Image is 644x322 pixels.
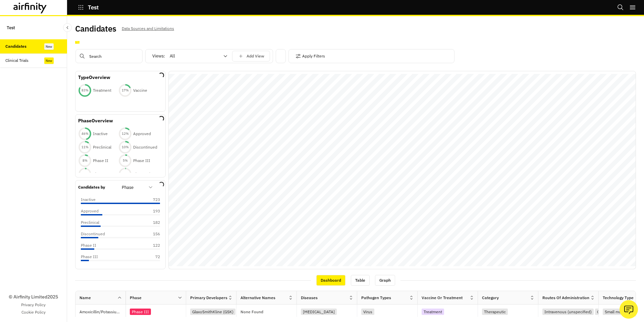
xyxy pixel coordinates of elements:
p: 723 [143,197,160,203]
div: Virus [361,309,374,315]
p: Approved [81,208,99,214]
div: Vaccine or Treatment [422,295,463,301]
div: Category [482,295,499,301]
p: Phase Overview [78,117,113,124]
div: Phase [130,295,142,301]
p: Phase III [133,158,150,164]
div: Candidates [5,43,26,49]
div: 10 % [118,145,132,150]
p: Data Sources and Limitations [122,25,174,32]
p: Phase III [81,254,98,260]
div: Treatment [422,309,444,315]
div: Dashboard [316,275,345,286]
p: Approved [133,131,151,137]
p: 182 [143,219,160,226]
div: Routes of Administration [542,295,589,301]
div: Table [351,275,370,286]
div: Technology Type [603,295,634,301]
p: 156 [143,231,160,237]
div: Intravenous (unspecified) [542,309,594,315]
input: Search [75,49,143,63]
p: Test [88,4,99,10]
div: 4 % [78,172,92,176]
p: Phase II [93,158,108,164]
p: Phase I [81,265,95,271]
p: Discontinued [81,231,105,237]
div: 83 % [78,88,92,93]
div: Graph [375,275,395,286]
h2: Candidates [75,24,116,34]
div: 8 % [78,158,92,163]
div: Oral (unspecified) [595,309,632,315]
p: Candidates by [78,184,105,190]
p: Vaccine [133,87,147,93]
div: 2 % [118,172,132,176]
div: New [44,57,54,64]
p: Treatment [93,87,111,93]
p: Discontinued [133,144,157,150]
div: Primary Developers [190,295,227,301]
p: Phase II [81,242,96,248]
button: save changes [232,51,270,62]
div: 5 % [118,158,132,163]
a: Privacy Policy [21,302,46,308]
div: Therapeutic [482,309,508,315]
button: Search [617,2,624,13]
div: Pathogen Types [361,295,391,301]
button: Apply Filters [296,51,325,62]
a: Cookie Policy [21,309,46,315]
p: Inactive [93,131,108,137]
p: Inactive [81,197,96,203]
button: Ask our analysts [620,300,638,319]
p: Phase I [93,171,107,177]
div: [MEDICAL_DATA] [301,309,337,315]
div: Views: [152,51,270,62]
p: Preclinical [81,219,99,226]
p: Test [7,22,15,34]
div: New [44,43,54,50]
div: Phase III [130,309,151,315]
p: 122 [143,242,160,248]
div: 17 % [118,88,132,93]
p: Type Overview [78,74,110,81]
button: Close Sidebar [63,23,72,32]
p: © Airfinity Limited 2025 [9,293,58,300]
button: Test [78,2,99,13]
p: None Found [240,310,263,314]
div: 46 % [78,131,92,136]
div: 11 % [78,145,92,150]
div: Diseases [301,295,318,301]
p: 72 [143,254,160,260]
p: Amoxicillin/Potassium Clavulanate ([MEDICAL_DATA]) [79,309,125,315]
p: Add View [247,54,264,58]
div: Alternative Names [240,295,275,301]
p: Preclinical [93,144,111,150]
p: 61 [143,265,160,271]
p: 193 [143,208,160,214]
div: 12 % [118,131,132,136]
div: Name [79,295,91,301]
div: Clinical Trials [5,57,29,64]
div: GlaxoSmithKline (GSK) [190,309,235,315]
p: Phase II/III [133,171,155,177]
